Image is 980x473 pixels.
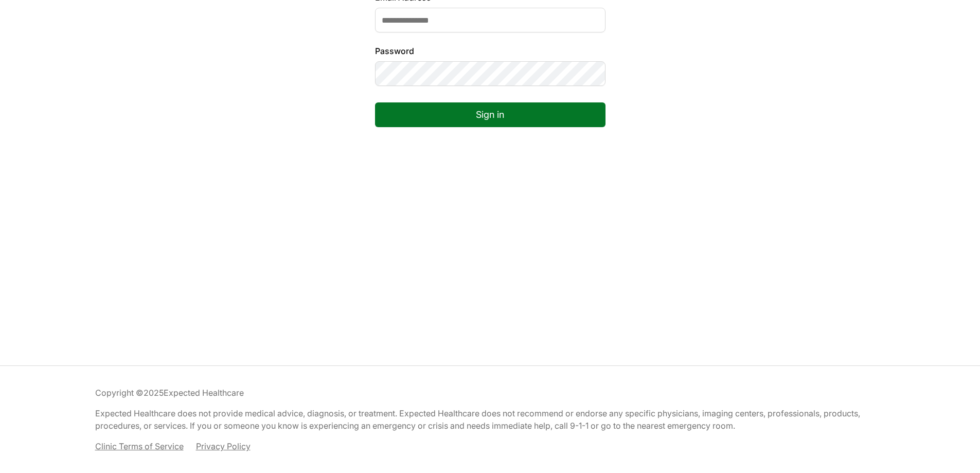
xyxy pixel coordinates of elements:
[196,440,251,452] a: Privacy Policy
[375,102,605,127] button: Sign in
[95,387,885,399] p: Copyright © 2025 Expected Healthcare
[95,440,184,452] a: Clinic Terms of Service
[375,45,605,57] label: Password
[95,407,885,432] p: Expected Healthcare does not provide medical advice, diagnosis, or treatment. Expected Healthcare...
